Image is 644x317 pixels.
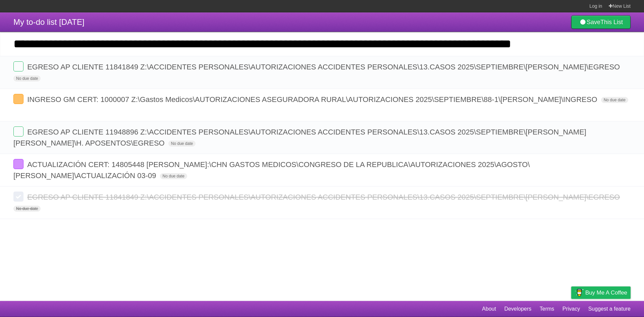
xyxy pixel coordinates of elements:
a: Suggest a feature [588,303,631,315]
span: ACTUALIZACIÓN CERT: 14805448 [PERSON_NAME]:\CHN GASTOS MEDICOS\CONGRESO DE LA REPUBLICA\AUTORIZAC... [13,160,530,180]
span: No due date [13,75,41,82]
label: Done [13,159,23,169]
label: Done [13,94,23,104]
span: INGRESO GM CERT: 1000007 Z:\Gastos Medicos\AUTORIZACIONES ASEGURADORA RURAL\AUTORIZACIONES 2025\S... [27,95,599,104]
span: No due date [601,97,628,103]
span: EGRESO AP CLIENTE 11841849 Z:\ACCIDENTES PERSONALES\AUTORIZACIONES ACCIDENTES PERSONALES\13.CASOS... [27,63,622,71]
span: Buy me a coffee [585,287,627,299]
a: About [482,303,496,315]
span: EGRESO AP CLIENTE 11948896 Z:\ACCIDENTES PERSONALES\AUTORIZACIONES ACCIDENTES PERSONALES\13.CASOS... [13,128,586,147]
span: No due date [160,173,187,179]
a: Privacy [562,303,580,315]
a: Terms [540,303,554,315]
label: Done [13,192,23,202]
span: No due date [13,206,41,212]
a: Developers [504,303,531,315]
b: This List [600,19,623,25]
a: Buy me a coffee [571,286,631,299]
label: Done [13,126,23,137]
span: No due date [168,141,196,147]
label: Done [13,61,23,71]
a: SaveThis List [571,15,631,29]
span: My to-do list [DATE] [13,17,85,27]
span: EGRESO AP CLIENTE 11841849 Z:\ACCIDENTES PERSONALES\AUTORIZACIONES ACCIDENTES PERSONALES\13.CASOS... [27,193,622,201]
img: Buy me a coffee [575,287,584,298]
